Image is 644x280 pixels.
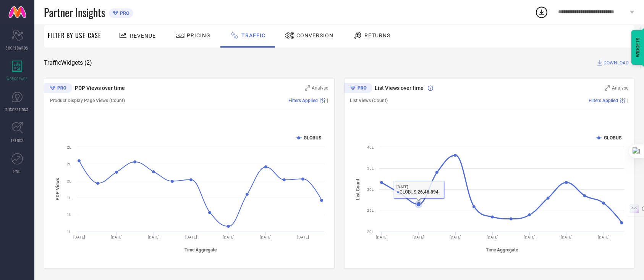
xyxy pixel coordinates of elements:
span: Revenue [130,33,156,39]
text: 2L [67,179,71,183]
text: 35L [367,166,374,170]
span: Pricing [187,32,210,38]
div: Premium [44,83,72,94]
span: Filters Applied [289,98,318,103]
span: Product Display Page Views (Count) [50,98,125,103]
div: Premium [344,83,372,94]
span: Analyse [312,85,328,91]
tspan: List Count [355,179,361,200]
text: 40L [367,145,374,149]
text: [DATE] [111,235,123,239]
text: [DATE] [597,235,609,239]
text: 20L [367,230,374,234]
span: Partner Insights [44,5,105,20]
span: FWD [14,168,21,174]
tspan: PDP Views [55,178,60,200]
span: PRO [118,10,129,16]
tspan: Time Aggregate [184,247,217,253]
span: TRENDS [11,138,24,143]
span: Analyse [612,85,628,91]
span: Traffic Widgets ( 2 ) [44,59,92,67]
span: Filter By Use-Case [48,31,101,40]
text: 1L [67,230,71,234]
div: Open download list [535,5,549,19]
text: [DATE] [413,235,424,239]
span: Conversion [296,32,333,38]
text: [DATE] [375,235,387,239]
text: GLOBUS [304,135,321,141]
text: [DATE] [524,235,536,239]
text: [DATE] [73,235,85,239]
text: [DATE] [487,235,498,239]
text: [DATE] [260,235,272,239]
span: DOWNLOAD [604,59,629,67]
span: List Views (Count) [350,98,388,103]
span: Traffic [241,32,265,38]
text: [DATE] [450,235,461,239]
text: 1L [67,213,71,217]
svg: Zoom [605,85,610,91]
text: GLOBUS [604,135,621,141]
text: [DATE] [148,235,160,239]
svg: Zoom [305,85,310,91]
span: List Views over time [375,85,424,91]
span: | [627,98,628,103]
span: Filters Applied [589,98,618,103]
text: [DATE] [560,235,572,239]
text: [DATE] [297,235,309,239]
span: SCORECARDS [6,45,29,51]
text: [DATE] [223,235,235,239]
span: SUGGESTIONS [6,107,29,112]
span: WORKSPACE [7,76,28,82]
text: 25L [367,208,374,213]
tspan: Time Aggregate [486,247,518,253]
span: Returns [364,32,390,38]
text: 30L [367,187,374,192]
text: [DATE] [185,235,197,239]
span: PDP Views over time [75,85,125,91]
text: 1L [67,196,71,200]
span: | [327,98,328,103]
text: 2L [67,145,71,149]
text: 2L [67,162,71,166]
